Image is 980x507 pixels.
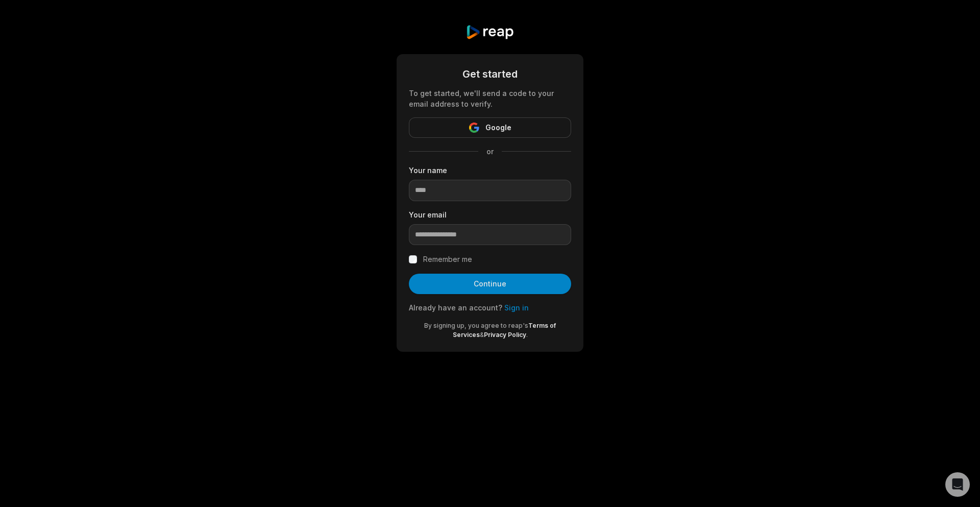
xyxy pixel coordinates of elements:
[465,25,514,40] img: reap
[409,303,502,312] span: Already have an account?
[526,331,528,339] span: .
[484,331,526,339] a: Privacy Policy
[409,66,571,82] div: Get started
[409,165,571,176] label: Your name
[409,274,571,294] button: Continue
[409,209,571,220] label: Your email
[409,88,571,109] div: To get started, we'll send a code to your email address to verify.
[424,322,528,329] span: By signing up, you agree to reap's
[423,253,472,265] label: Remember me
[409,117,571,138] button: Google
[504,303,529,312] a: Sign in
[478,146,502,157] span: or
[945,472,970,497] div: Open Intercom Messenger
[480,331,484,339] span: &
[485,122,511,134] span: Google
